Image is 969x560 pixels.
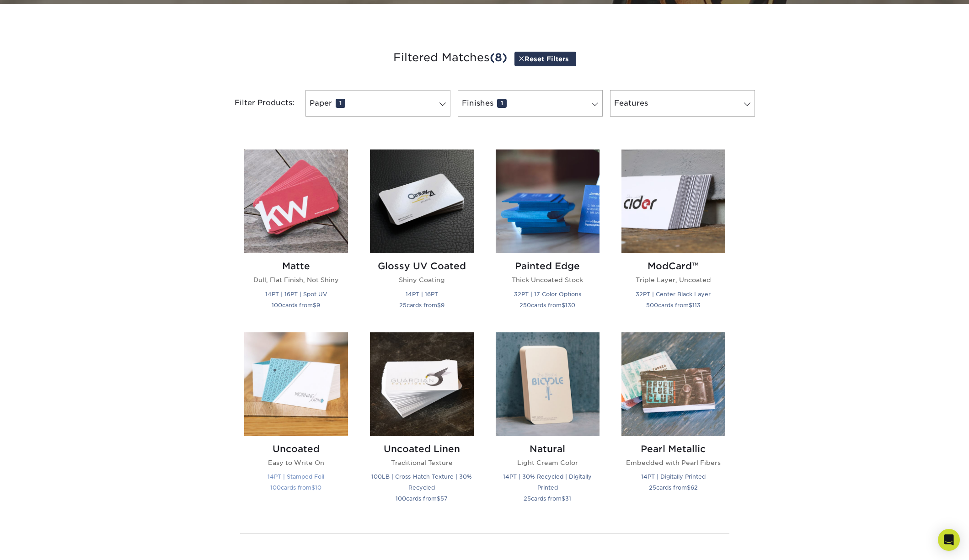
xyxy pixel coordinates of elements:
span: 9 [316,302,320,309]
p: Thick Uncoated Stock [496,275,600,284]
span: $ [562,302,565,309]
small: cards from [399,302,444,309]
a: Glossy UV Coated Business Cards Glossy UV Coated Shiny Coating 14PT | 16PT 25cards from$9 [370,149,474,321]
span: 130 [565,302,575,309]
span: 31 [565,495,571,502]
div: Open Intercom Messenger [938,529,960,551]
h2: Matte [244,261,348,272]
img: Matte Business Cards [244,149,348,253]
span: 100 [396,495,406,502]
h2: ModCard™ [621,261,725,272]
div: Filter Products: [210,90,302,117]
img: Glossy UV Coated Business Cards [370,149,474,253]
p: Light Cream Color [496,458,600,467]
p: Dull, Flat Finish, Not Shiny [244,275,348,284]
span: 113 [692,302,701,309]
span: $ [437,495,440,502]
p: Easy to Write On [244,458,348,467]
img: Pearl Metallic Business Cards [621,332,725,436]
p: Traditional Texture [370,458,474,467]
h2: Pearl Metallic [621,443,725,454]
small: 100LB | Cross-Hatch Texture | 30% Recycled [371,473,472,491]
a: Matte Business Cards Matte Dull, Flat Finish, Not Shiny 14PT | 16PT | Spot UV 100cards from$9 [244,149,348,321]
img: ModCard™ Business Cards [621,149,725,253]
img: Uncoated Linen Business Cards [370,332,474,436]
a: Uncoated Business Cards Uncoated Easy to Write On 14PT | Stamped Foil 100cards from$10 [244,332,348,515]
span: (8) [490,51,507,64]
a: Pearl Metallic Business Cards Pearl Metallic Embedded with Pearl Fibers 14PT | Digitally Printed ... [621,332,725,515]
span: 500 [646,302,658,309]
small: cards from [649,484,698,491]
a: ModCard™ Business Cards ModCard™ Triple Layer, Uncoated 32PT | Center Black Layer 500cards from$113 [621,149,725,321]
h2: Natural [496,443,600,454]
span: 25 [399,302,407,309]
small: cards from [270,484,321,491]
span: 9 [441,302,444,309]
span: 10 [315,484,321,491]
p: Embedded with Pearl Fibers [621,458,725,467]
small: cards from [646,302,701,309]
span: $ [313,302,316,309]
img: Uncoated Business Cards [244,332,348,436]
img: Painted Edge Business Cards [496,149,600,253]
span: 250 [519,302,531,309]
small: 32PT | 17 Color Options [514,291,581,298]
small: 14PT | Stamped Foil [268,473,324,480]
h3: Filtered Matches [217,37,752,79]
small: 14PT | 30% Recycled | Digitally Printed [503,473,592,491]
span: $ [689,302,692,309]
a: Reset Filters [514,52,576,66]
iframe: Google Customer Reviews [2,532,78,557]
h2: Uncoated Linen [370,443,474,454]
img: Natural Business Cards [496,332,600,436]
h2: Uncoated [244,443,348,454]
small: cards from [524,495,571,502]
span: $ [562,495,565,502]
a: Painted Edge Business Cards Painted Edge Thick Uncoated Stock 32PT | 17 Color Options 250cards fr... [496,149,600,321]
span: $ [687,484,691,491]
a: Finishes1 [458,90,603,117]
h2: Painted Edge [496,261,600,272]
span: $ [437,302,441,309]
span: 100 [272,302,282,309]
a: Natural Business Cards Natural Light Cream Color 14PT | 30% Recycled | Digitally Printed 25cards ... [496,332,600,515]
small: 32PT | Center Black Layer [636,291,711,298]
small: cards from [519,302,575,309]
span: $ [311,484,315,491]
a: Uncoated Linen Business Cards Uncoated Linen Traditional Texture 100LB | Cross-Hatch Texture | 30... [370,332,474,515]
span: 100 [270,484,281,491]
small: cards from [396,495,448,502]
span: 25 [524,495,531,502]
p: Triple Layer, Uncoated [621,275,725,284]
span: 1 [497,99,507,108]
small: 14PT | 16PT | Spot UV [265,291,327,298]
span: 25 [649,484,656,491]
small: 14PT | 16PT [406,291,438,298]
small: cards from [272,302,320,309]
span: 1 [336,99,345,108]
a: Features [610,90,755,117]
small: 14PT | Digitally Printed [641,473,706,480]
p: Shiny Coating [370,275,474,284]
span: 57 [440,495,448,502]
span: 62 [691,484,698,491]
a: Paper1 [305,90,450,117]
h2: Glossy UV Coated [370,261,474,272]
